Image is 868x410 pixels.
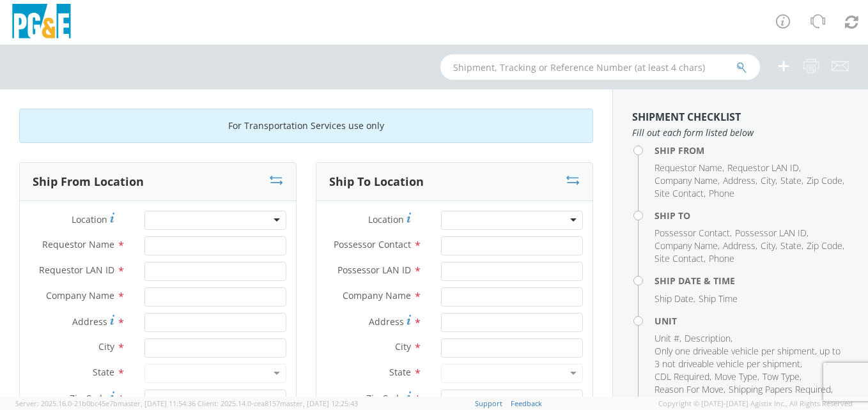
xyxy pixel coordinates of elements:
[72,315,107,328] span: Address
[369,315,404,328] span: Address
[655,174,720,187] li: ,
[343,289,411,301] span: Company Name
[807,174,842,186] span: Zip Code
[655,276,849,285] h4: Ship Date & Time
[723,239,757,252] li: ,
[655,370,709,383] span: CDL Required
[475,399,502,408] a: Support
[70,392,107,404] span: Zip Code
[655,162,724,174] li: ,
[761,239,775,252] span: City
[723,239,756,252] span: Address
[655,332,679,344] span: Unit #
[735,227,807,239] span: Possessor LAN ID
[655,162,722,174] span: Requestor Name
[39,264,114,276] span: Requestor LAN ID
[735,227,809,239] li: ,
[655,345,841,370] span: Only one driveable vehicle per shipment, up to 3 not driveable vehicle per shipment
[655,227,732,239] li: ,
[761,174,777,187] li: ,
[655,370,711,383] li: ,
[334,238,411,250] span: Possessor Contact
[72,213,107,225] span: Location
[46,289,114,301] span: Company Name
[780,239,803,252] li: ,
[118,399,196,408] span: master, [DATE] 11:54:36
[727,162,799,174] span: Requestor LAN ID
[10,4,74,42] img: pge-logo-06675f144f4cfa6a6814.png
[780,239,802,252] span: State
[709,252,734,264] span: Phone
[723,174,757,187] li: ,
[655,174,718,186] span: Company Name
[42,238,114,250] span: Requestor Name
[715,370,759,383] li: ,
[709,187,734,199] span: Phone
[763,370,800,383] span: Tow Type
[395,340,411,353] span: City
[729,383,833,396] li: ,
[807,174,844,187] li: ,
[93,366,114,378] span: State
[685,332,731,344] span: Description
[655,292,694,305] span: Ship Date
[511,399,542,408] a: Feedback
[658,399,853,409] span: Copyright © [DATE]-[DATE] Agistix Inc., All Rights Reserved
[632,126,849,139] span: Fill out each form listed below
[761,239,777,252] li: ,
[280,399,358,408] span: master, [DATE] 12:25:43
[715,370,757,383] span: Move Type
[655,211,849,220] h4: Ship To
[33,176,144,188] h3: Ship From Location
[761,174,775,186] span: City
[389,366,411,378] span: State
[727,162,801,174] li: ,
[807,239,844,252] li: ,
[19,109,593,143] div: For Transportation Services use only
[723,174,756,186] span: Address
[763,370,802,383] li: ,
[685,332,732,345] li: ,
[632,110,741,124] strong: Shipment Checklist
[655,252,706,265] li: ,
[368,213,404,225] span: Location
[337,264,411,276] span: Possessor LAN ID
[807,239,842,252] span: Zip Code
[655,383,725,396] li: ,
[699,292,738,305] span: Ship Time
[655,292,695,305] li: ,
[655,316,849,326] h4: Unit
[655,227,730,239] span: Possessor Contact
[655,239,720,252] li: ,
[729,383,831,395] span: Shipping Papers Required
[98,340,114,353] span: City
[198,399,358,408] span: Client: 2025.14.0-cea8157
[655,187,704,199] span: Site Contact
[329,176,424,188] h3: Ship To Location
[15,399,196,408] span: Server: 2025.16.0-21b0bc45e7b
[780,174,803,187] li: ,
[780,174,802,186] span: State
[655,252,704,264] span: Site Contact
[655,239,718,252] span: Company Name
[655,383,724,395] span: Reason For Move
[655,332,681,345] li: ,
[366,392,404,404] span: Zip Code
[655,146,849,155] h4: Ship From
[655,345,846,370] li: ,
[440,54,760,80] input: Shipment, Tracking or Reference Number (at least 4 chars)
[655,187,706,200] li: ,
